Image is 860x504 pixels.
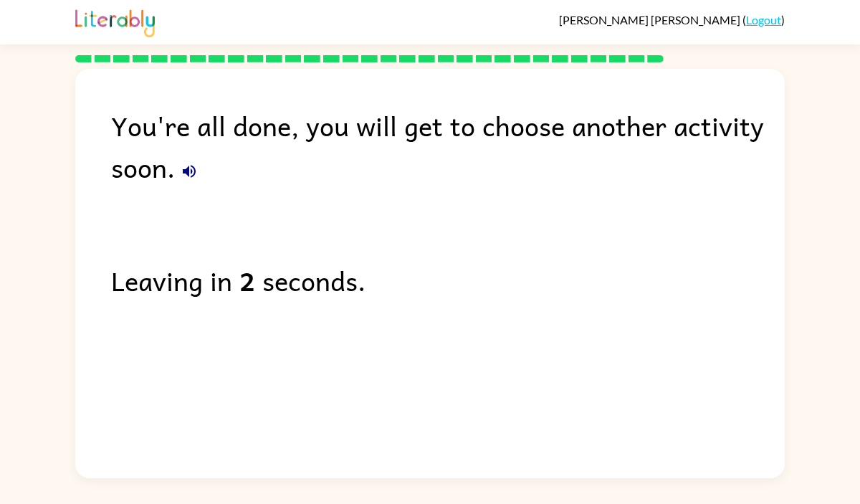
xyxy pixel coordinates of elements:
span: [PERSON_NAME] [PERSON_NAME] [559,13,742,27]
div: You're all done, you will get to choose another activity soon. [111,105,785,188]
a: Logout [746,13,781,27]
div: ( ) [559,13,785,27]
div: Leaving in seconds. [111,260,785,301]
b: 2 [239,260,255,301]
img: Literably [75,6,155,37]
